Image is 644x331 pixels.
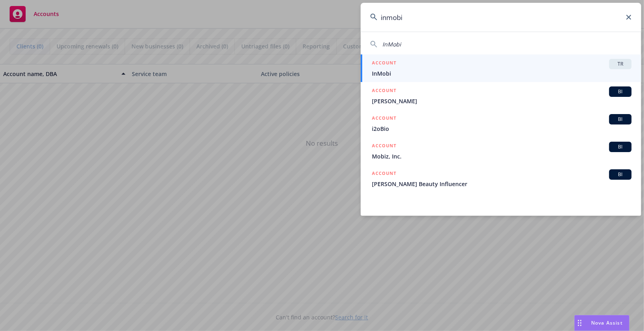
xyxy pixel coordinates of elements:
span: BI [612,143,628,150]
span: BI [612,171,628,178]
h5: ACCOUNT [372,142,396,151]
span: BI [612,88,628,95]
a: ACCOUNTBIi2oBio [361,110,641,137]
span: BI [612,116,628,123]
a: ACCOUNTBIMobiz, Inc. [361,137,641,165]
h5: ACCOUNT [372,86,396,96]
span: i2oBio [372,124,632,133]
span: TR [612,60,628,68]
button: Nova Assist [574,315,630,331]
span: [PERSON_NAME] [372,97,632,105]
div: Drag to move [575,315,585,331]
a: ACCOUNTBI[PERSON_NAME] [361,82,641,110]
h5: ACCOUNT [372,169,396,179]
a: ACCOUNTBI[PERSON_NAME] Beauty Influencer [361,165,641,193]
span: InMobi [382,40,401,48]
h5: ACCOUNT [372,59,396,68]
span: InMobi [372,69,632,78]
span: [PERSON_NAME] Beauty Influencer [372,180,632,188]
h5: ACCOUNT [372,114,396,124]
span: Nova Assist [591,319,623,326]
span: Mobiz, Inc. [372,152,632,160]
a: ACCOUNTTRInMobi [361,54,641,82]
input: Search... [361,3,641,32]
